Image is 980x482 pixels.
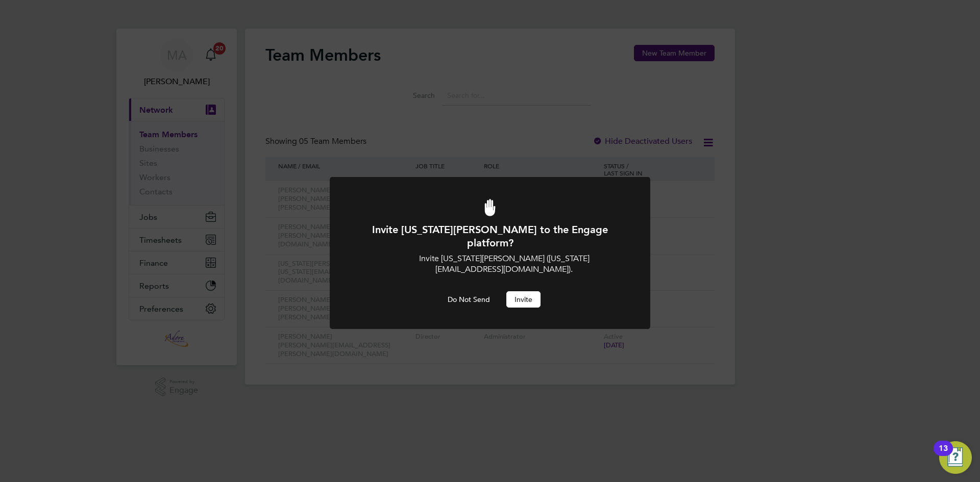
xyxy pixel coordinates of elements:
button: Invite [506,291,541,308]
button: Open Resource Center, 13 new notifications [939,441,972,474]
p: Invite [US_STATE][PERSON_NAME] ([US_STATE][EMAIL_ADDRESS][DOMAIN_NAME]). [385,253,623,275]
div: 13 [939,448,948,462]
button: Do Not Send [439,291,498,308]
h1: Invite [US_STATE][PERSON_NAME] to the Engage platform? [357,223,623,249]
